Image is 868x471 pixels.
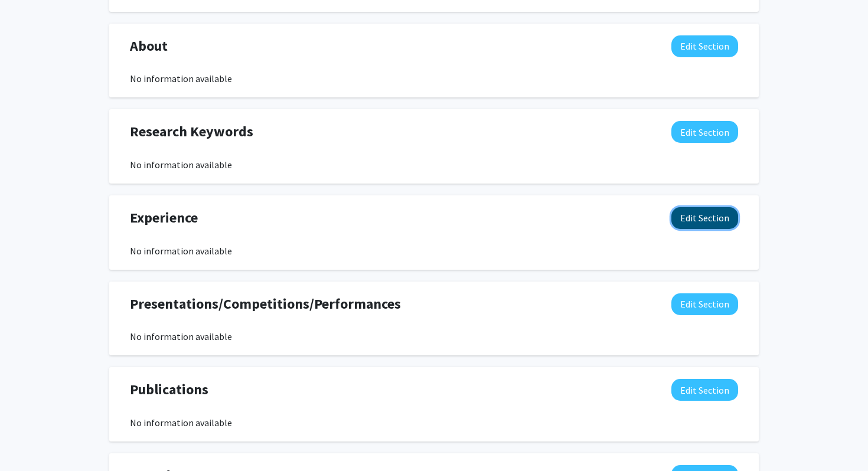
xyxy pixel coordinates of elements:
span: Publications [130,379,208,400]
span: Presentations/Competitions/Performances [130,293,401,315]
button: Edit Research Keywords [671,121,738,143]
div: No information available [130,416,738,430]
span: Research Keywords [130,121,253,142]
span: About [130,35,168,57]
button: Edit About [671,35,738,57]
div: No information available [130,329,738,344]
div: No information available [130,244,738,258]
button: Edit Experience [671,207,738,229]
span: Experience [130,207,198,228]
div: No information available [130,158,738,172]
button: Edit Presentations/Competitions/Performances [671,293,738,315]
div: No information available [130,71,738,86]
iframe: Chat [9,418,50,462]
button: Edit Publications [671,379,738,401]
